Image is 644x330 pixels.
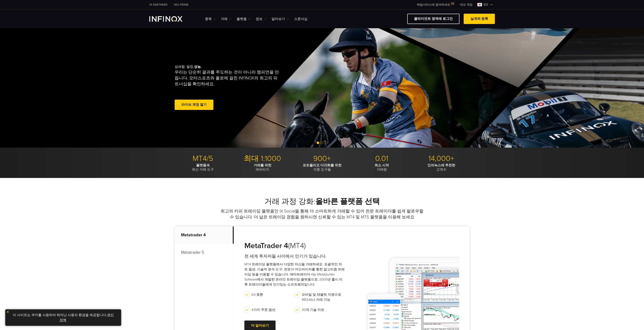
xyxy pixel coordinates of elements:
a: INFINOX Logo [149,16,192,22]
p: 최고의 카피 트레이딩 플랫폼인 IX Social을 통해 더 스마트하게 거래할 수 있어 전문 트레이더를 쉽게 팔로우할 수 있습니다. 더 넓은 트레이딩 경험을 원하시면 신뢰할 수... [220,208,424,220]
p: 고객수 [413,163,470,172]
strong: 포트폴리오 다각화를 위한 [303,163,341,167]
p: 30개 기술 지표 [302,307,324,312]
h2: 거래 과정 강화: [175,197,470,206]
img: yellow close icon [6,310,9,313]
a: 정보 [256,16,266,21]
p: 14,000+ [413,154,470,163]
a: 실계좌 등록 [464,14,495,24]
p: Metatrader 5 [175,244,234,261]
a: 라이브 계정 열기 [175,100,213,110]
p: 0.01 [353,154,410,163]
a: INFINOX [171,3,192,7]
p: 최신 거래 도구 [175,163,231,172]
p: 900+ [294,154,350,163]
p: 각종 도구들 [294,163,350,172]
p: 모바일 및 태블릿 지원으로 어디서나 거래 가능 [302,292,343,302]
p: Metatrader 4 [175,226,234,244]
p: MT4 트레이딩 플랫폼에서 다양한 자산을 거래하세요. 포괄적인 차트 옵션, 기술적 분석 도구, 전문가 어드바이저를 통한 알고리즘 트레이딩 등을 이용할 수 있습니다. 메타트레이... [244,262,345,287]
a: INFINOX MENU [457,3,476,7]
span: Go to slide 2 [321,142,323,144]
p: 최대 1:1000 [234,154,291,163]
strong: 인피녹스에 추천한 [427,163,455,167]
a: 거래 [221,16,231,21]
h4: 전 세계 투자자들 사이에서 인기가 있습니다. [244,253,345,259]
strong: 성능. [194,65,202,69]
span: Go to slide 3 [325,142,328,144]
strong: 최소 시작 [375,163,389,167]
p: 이 사이트는 쿠키를 사용하여 뛰어난 사용자 환경을 제공합니다. . [7,311,119,324]
div: 섬세함. 열정. [175,58,307,118]
p: EA 호환 [252,292,263,297]
a: 플랫폼 [237,16,250,21]
p: 우리는 단순히 결과를 주도하는 것이 아니라 챔피언을 만듭니다. 모터스포츠와 폴로에 걸친 INFINOX의 최고의 파트너십을 확인하세요. [175,69,281,87]
a: 스폰서십 [294,16,308,21]
p: 4가지 주문 옵션 [252,307,275,312]
span: ko [482,2,490,7]
a: 클라이언트 영역에 로그인 [407,14,459,24]
strong: MetaTrader 4 [244,241,288,250]
a: 메일서비스에 참여하세요 [414,3,457,7]
strong: 거래를 위한 [254,163,271,167]
strong: 올바른 플랫폼 선택 [315,197,380,206]
p: MT4/5 [175,154,231,163]
strong: 플랫폼과 [196,163,210,167]
a: INFINOX [146,3,171,7]
p: 거래량 [353,163,410,172]
h3: (MT4) [244,241,345,250]
a: 종목 [205,16,216,21]
span: Go to slide 1 [317,142,319,144]
a: 알아보기 [272,16,289,21]
p: 레버리지 [234,163,291,172]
